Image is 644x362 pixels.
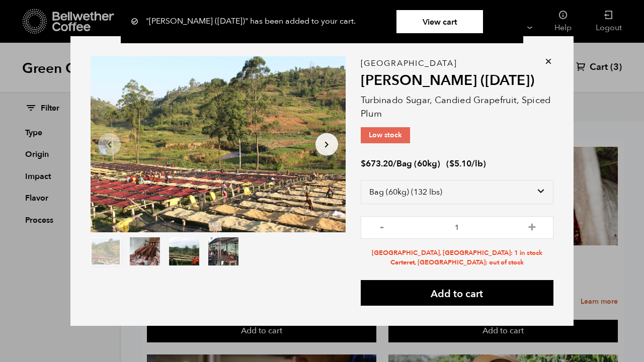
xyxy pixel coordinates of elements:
button: Add to cart [361,280,553,306]
button: + [526,221,538,231]
span: ( ) [446,158,486,169]
span: Bag (60kg) [396,158,440,169]
span: / [393,158,396,169]
p: Turbinado Sugar, Candied Grapefruit, Spiced Plum [361,94,553,121]
button: - [376,221,388,231]
li: Carteret, [GEOGRAPHIC_DATA]: out of stock [361,258,553,267]
bdi: 5.10 [449,158,471,169]
span: $ [449,158,454,169]
span: /lb [471,158,483,169]
h2: [PERSON_NAME] ([DATE]) [361,72,553,89]
span: $ [361,158,366,169]
li: [GEOGRAPHIC_DATA], [GEOGRAPHIC_DATA]: 1 in stock [361,248,553,258]
p: Low stock [361,127,410,143]
bdi: 673.20 [361,158,393,169]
